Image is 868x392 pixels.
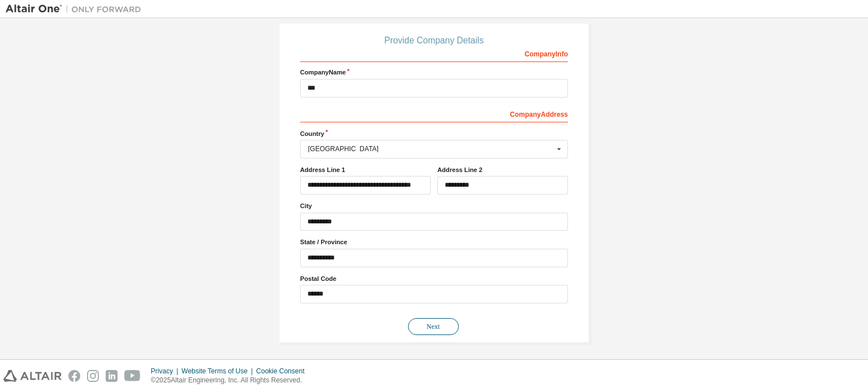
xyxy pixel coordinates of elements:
[68,370,80,382] img: facebook.svg
[300,37,568,44] div: Provide Company Details
[87,370,99,382] img: instagram.svg
[151,367,181,376] div: Privacy
[3,370,62,382] img: altair_logo.svg
[181,367,256,376] div: Website Terms of Use
[300,201,568,210] label: City
[256,367,311,376] div: Cookie Consent
[300,104,568,122] div: Company Address
[300,237,568,246] label: State / Province
[6,3,147,15] img: Altair One
[408,318,459,335] button: Next
[300,165,431,174] label: Address Line 1
[308,146,554,152] div: [GEOGRAPHIC_DATA]
[300,68,568,77] label: Company Name
[151,376,311,385] p: © 2025 Altair Engineering, Inc. All Rights Reserved.
[300,129,568,138] label: Country
[106,370,118,382] img: linkedin.svg
[124,370,141,382] img: youtube.svg
[437,165,568,174] label: Address Line 2
[300,44,568,62] div: Company Info
[300,274,568,283] label: Postal Code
